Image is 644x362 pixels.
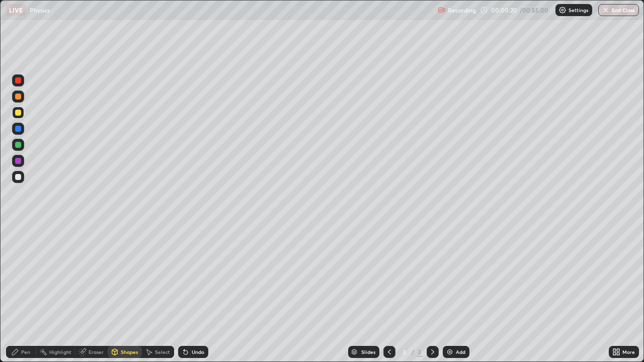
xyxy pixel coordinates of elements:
div: Select [155,349,170,354]
div: Eraser [89,349,104,354]
div: 3 [417,347,423,356]
div: Slides [361,349,375,354]
p: Physics [30,6,50,14]
div: Pen [21,349,30,354]
button: End Class [598,4,639,16]
div: More [622,349,635,354]
p: Recording [448,7,476,14]
div: Shapes [121,349,138,354]
div: Add [456,349,465,354]
img: class-settings-icons [558,6,567,14]
p: Settings [569,8,588,13]
img: end-class-cross [602,6,610,14]
div: Highlight [49,349,71,354]
img: recording.375f2c34.svg [438,6,446,14]
div: 3 [399,349,410,355]
div: / [412,349,415,355]
img: add-slide-button [446,348,454,356]
p: LIVE [9,6,23,14]
div: Undo [192,349,204,354]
